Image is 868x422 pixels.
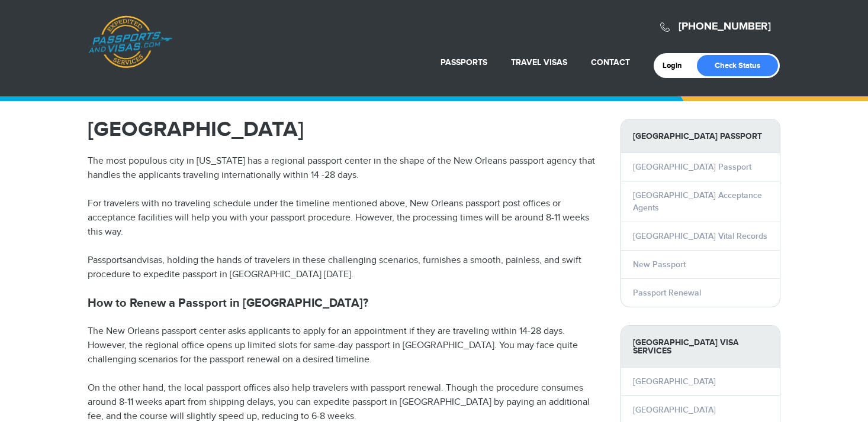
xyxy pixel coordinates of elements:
[621,119,780,153] strong: [GEOGRAPHIC_DATA] Passport
[88,119,603,140] h1: [GEOGRAPHIC_DATA]
[621,326,780,368] strong: [GEOGRAPHIC_DATA] Visa Services
[663,61,690,70] a: Login
[679,20,771,33] a: [PHONE_NUMBER]
[633,288,701,298] a: Passport Renewal
[633,231,767,241] a: [GEOGRAPHIC_DATA] Vital Records
[88,154,603,183] p: The most populous city in [US_STATE] has a regional passport center in the shape of the New Orlea...
[88,296,368,310] strong: How to Renew a Passport in [GEOGRAPHIC_DATA]?
[633,162,751,172] a: [GEOGRAPHIC_DATA] Passport
[633,405,716,415] a: [GEOGRAPHIC_DATA]
[697,55,778,76] a: Check Status
[88,15,172,69] a: Passports & [DOMAIN_NAME]
[591,57,630,67] a: Contact
[633,259,686,270] a: New Passport
[633,190,762,213] a: [GEOGRAPHIC_DATA] Acceptance Agents
[88,324,603,367] p: The New Orleans passport center asks applicants to apply for an appointment if they are traveling...
[511,57,567,67] a: Travel Visas
[633,376,716,387] a: [GEOGRAPHIC_DATA]
[441,57,487,67] a: Passports
[88,197,603,239] p: For travelers with no traveling schedule under the timeline mentioned above, New Orleans passport...
[88,254,603,282] p: Passportsandvisas, holding the hands of travelers in these challenging scenarios, furnishes a smo...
